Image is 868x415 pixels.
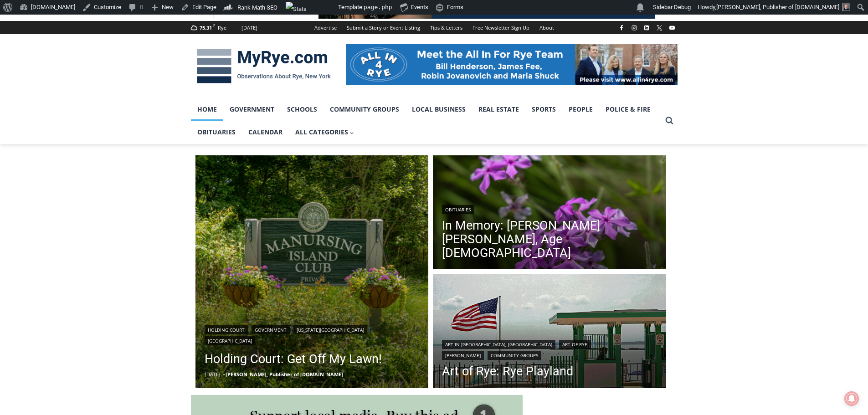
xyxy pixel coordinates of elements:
[3,94,89,128] span: Open Tues. - Sun. [PHONE_NUMBER]
[559,340,591,349] a: Art of Rye
[342,21,425,34] a: Submit a Story or Event Listing
[289,121,361,143] button: Child menu of All Categories
[226,371,343,378] a: [PERSON_NAME], Publisher of [DOMAIN_NAME]
[205,336,255,345] a: [GEOGRAPHIC_DATA]
[661,113,678,129] button: View Search Form
[467,21,534,34] a: Free Newsletter Sign Up
[191,98,223,121] a: Home
[242,121,289,143] a: Calendar
[238,91,422,111] span: Intern @ [DOMAIN_NAME]
[534,21,559,34] a: About
[442,205,474,214] a: Obituaries
[200,24,212,31] span: 75.31
[237,4,277,11] span: Rank Math SEO
[213,23,215,28] span: F
[472,98,525,121] a: Real Estate
[205,371,221,378] time: [DATE]
[425,21,467,34] a: Tips & Letters
[205,325,248,334] a: Holding Court
[309,21,559,34] nav: Secondary Navigation
[205,350,420,368] a: Holding Court: Get Off My Lawn!
[230,0,431,88] div: "We would have speakers with experience in local journalism speak to us about their experiences a...
[641,22,652,33] a: Linkedin
[562,98,599,121] a: People
[205,323,420,345] div: | | |
[667,22,678,33] a: YouTube
[191,98,661,144] nav: Primary Navigation
[191,121,242,143] a: Obituaries
[525,98,562,121] a: Sports
[616,22,627,33] a: Facebook
[293,325,367,334] a: [US_STATE][GEOGRAPHIC_DATA]
[195,155,429,389] img: (PHOTO: Manursing Island Club in Rye. File photo, 2024. Credit: Justin Gray.)
[281,98,324,121] a: Schools
[442,364,657,378] a: Art of Rye: Rye Playland
[442,338,657,360] div: | | |
[433,155,666,272] img: (PHOTO: Kim Eierman of EcoBeneficial designed and oversaw the installation of native plant beds f...
[223,371,226,378] span: –
[716,4,839,10] span: [PERSON_NAME], Publisher of [DOMAIN_NAME]
[433,274,666,390] img: (PHOTO: Rye Playland. Entrance onto Playland Beach at the Boardwalk. By JoAnn Cancro.)
[324,98,406,121] a: Community Groups
[629,22,640,33] a: Instagram
[241,24,257,32] div: [DATE]
[309,21,342,34] a: Advertise
[433,274,666,390] a: Read More Art of Rye: Rye Playland
[442,340,555,349] a: Art in [GEOGRAPHIC_DATA], [GEOGRAPHIC_DATA]
[599,98,657,121] a: Police & Fire
[219,88,442,113] a: Intern @ [DOMAIN_NAME]
[433,155,666,272] a: Read More In Memory: Barbara Porter Schofield, Age 90
[218,24,226,32] div: Rye
[195,155,429,389] a: Read More Holding Court: Get Off My Lawn!
[442,351,484,360] a: [PERSON_NAME]
[191,42,337,90] img: MyRye.com
[346,44,678,85] img: All in for Rye
[406,98,472,121] a: Local Business
[94,57,134,109] div: "[PERSON_NAME]'s draw is the fine variety of pristine raw fish kept on hand"
[364,4,392,10] span: page.php
[0,92,92,113] a: Open Tues. - Sun. [PHONE_NUMBER]
[442,219,657,260] a: In Memory: [PERSON_NAME] [PERSON_NAME], Age [DEMOGRAPHIC_DATA]
[286,2,337,13] img: Views over 48 hours. Click for more Jetpack Stats.
[488,351,541,360] a: Community Groups
[252,325,290,334] a: Government
[223,98,281,121] a: Government
[654,22,665,33] a: X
